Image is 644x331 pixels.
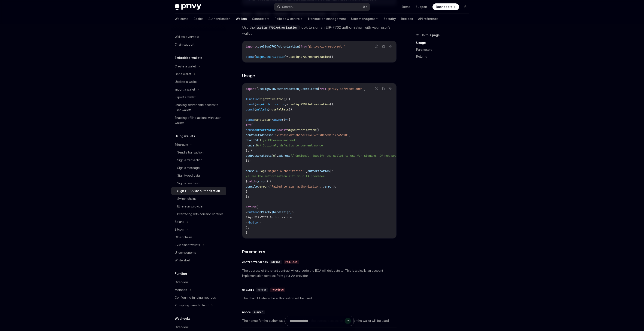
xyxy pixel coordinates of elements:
span: ( [265,169,266,173]
img: dark logo [175,4,201,10]
span: = [270,107,271,111]
a: Overview [171,323,226,331]
span: // Optional: Specify the wallet to use for signing. If not provided, the first wallet will be used. [290,154,460,158]
span: { [256,87,258,91]
span: ( [256,205,258,209]
span: '@privy-io/react-auth' [326,87,364,91]
div: Export a wallet [175,95,195,100]
span: { [254,107,256,111]
span: = [287,102,289,106]
span: Parameters [242,249,265,255]
a: Update a wallet [171,78,226,86]
a: Usage [416,39,473,46]
a: Parameters [416,46,473,53]
span: address: [246,154,259,158]
div: Update a wallet [175,79,197,84]
span: console [246,169,258,173]
code: useSign7702Authorization [255,25,299,30]
div: Get a wallet [175,72,191,77]
span: < [246,210,247,214]
a: Enabling server-side access to user wallets [171,101,226,114]
a: Transaction management [307,14,346,24]
a: Welcome [175,14,188,24]
button: Report incorrect code [374,86,379,91]
span: ; [345,45,347,48]
div: Import a wallet [175,87,195,92]
h5: Embedded wallets [175,55,202,60]
div: Prompting users to fund [175,303,209,308]
span: , [323,185,325,188]
span: Dashboard [436,5,452,9]
div: Sign EIP-7702 authorization [177,188,220,194]
span: ( [256,179,258,183]
span: nonce: [246,143,256,147]
span: ; [364,87,366,91]
h5: Webhooks [175,316,191,321]
span: error [259,185,268,188]
button: Copy the contents from the code block [380,86,386,91]
span: } [290,210,292,214]
span: useWallets [271,107,289,111]
span: Use the hook to sign an EIP-7702 authorization with your user’s wallet. [242,24,397,36]
span: import [246,87,256,91]
span: = [277,128,278,132]
span: ); [333,185,337,188]
span: The address of the smart contract whose code the EOA will delegate to. This is typically an accou... [242,268,397,278]
span: 0 [256,143,258,147]
span: const [246,55,254,59]
span: Usage [242,73,255,79]
div: Ethereum [175,142,188,147]
span: authorization [254,128,277,132]
span: } [246,179,247,183]
span: , [349,133,350,137]
span: handleSign [273,210,290,214]
span: , [306,169,307,173]
span: } [285,55,287,59]
a: Security [384,14,396,24]
span: import [246,45,256,48]
span: string [271,260,280,264]
button: Search...⌘K [274,3,370,11]
span: ]. [275,154,278,158]
span: The chain ID where the authorization will be used. [242,296,397,301]
button: Ask AI [387,86,393,91]
span: wallets [259,154,271,158]
span: { [254,55,256,59]
button: Copy the contents from the code block [380,43,386,49]
a: Dashboard [432,3,459,10]
span: handleSign [254,118,271,122]
span: () [282,118,285,122]
span: error [258,179,266,183]
div: Interfacing with common libraries [177,212,224,217]
span: } [318,87,319,91]
span: chainId: [246,138,259,142]
div: Ethereum provider [177,204,204,209]
span: button [249,221,259,224]
div: Enabling offline actions with user wallets [175,115,224,125]
span: useSign7702Authorization [258,45,299,48]
div: Bitcoin [175,227,184,232]
a: Sign a transaction [171,156,226,164]
div: Sign a raw hash [177,181,200,186]
span: number [254,310,263,314]
span: { [271,210,273,214]
span: log [259,169,265,173]
span: }, { [246,149,253,152]
button: Report incorrect code [374,43,379,49]
a: Connectors [252,14,269,24]
span: ({ [316,128,319,132]
div: Whitelabel [175,258,190,263]
span: { [251,123,253,127]
span: // Use the authorization with your AA provider [246,174,325,178]
a: Sign a raw hash [171,179,226,187]
span: from [301,45,307,48]
span: } [246,190,247,194]
span: const [246,102,254,106]
span: number [258,288,267,291]
span: Sign7702Button [259,97,283,101]
span: </ [246,221,249,224]
div: contractAddress [242,260,268,264]
span: (); [289,107,294,111]
span: return [246,205,256,209]
a: Wallets overview [171,33,226,41]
